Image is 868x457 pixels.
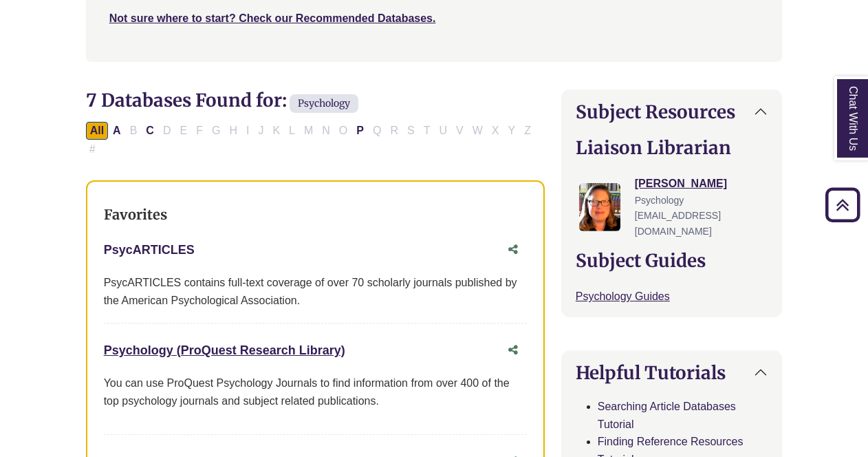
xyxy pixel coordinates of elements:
[576,250,768,271] h2: Subject Guides
[104,274,527,309] div: PsycARTICLES contains full-text coverage of over 70 scholarly journals published by the American ...
[562,90,782,134] button: Subject Resources
[499,337,527,363] button: Share this database
[635,178,727,189] a: [PERSON_NAME]
[598,401,736,430] a: Searching Article Databases Tutorial
[86,89,287,111] span: 7 Databases Found for:
[86,124,536,154] div: Alpha-list to filter by first letter of database name
[109,122,125,140] button: Filter Results A
[635,210,721,236] span: [EMAIL_ADDRESS][DOMAIN_NAME]
[562,351,782,394] button: Helpful Tutorials
[104,206,527,223] h3: Favorites
[104,343,345,357] a: Psychology (ProQuest Research Library)
[352,122,368,140] button: Filter Results P
[142,122,158,140] button: Filter Results C
[104,243,195,257] a: PsycARTICLES
[576,137,768,158] h2: Liaison Librarian
[86,122,108,140] button: All
[576,290,670,302] a: Psychology Guides
[635,195,684,206] span: Psychology
[290,94,358,113] span: Psychology
[109,12,436,24] a: Not sure where to start? Check our Recommended Databases.
[821,195,865,214] a: Back to Top
[579,183,620,231] img: Jessica Moore
[104,374,527,410] p: You can use ProQuest Psychology Journals to find information from over 400 of the top psychology ...
[499,237,527,263] button: Share this database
